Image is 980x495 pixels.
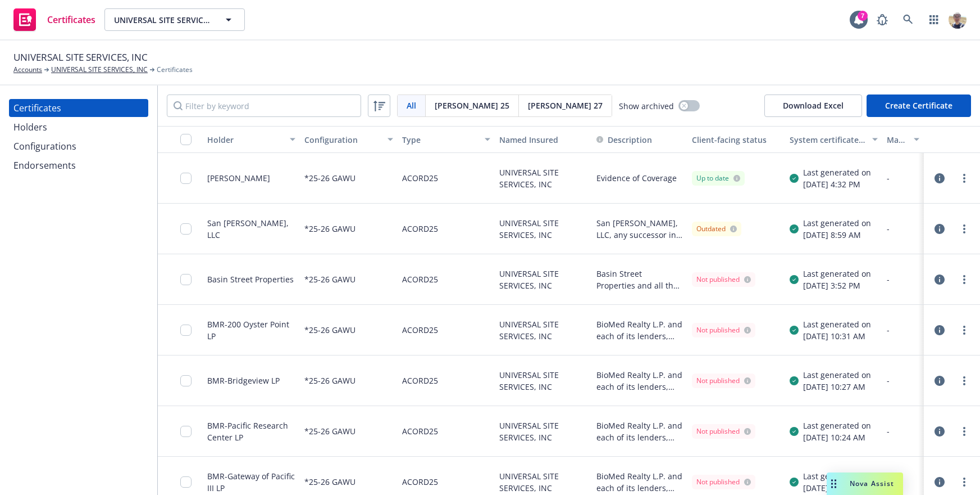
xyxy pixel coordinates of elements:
[696,426,751,436] div: Not published
[764,94,862,117] button: Download Excel
[180,223,192,235] input: Toggle Row Selected
[827,472,841,495] div: Drag to move
[495,153,592,204] div: UNIVERSAL SITE SERVICES, INC
[207,420,295,443] div: BMR-Pacific Research Center LP
[803,178,871,190] div: [DATE] 4:32 PM
[596,134,652,146] button: Description
[803,330,871,342] div: [DATE] 10:31 AM
[402,134,478,146] div: Type
[949,11,967,29] img: photo
[887,223,919,235] div: -
[203,126,300,153] button: Holder
[958,374,971,388] a: more
[696,376,751,386] div: Not published
[696,274,751,285] div: Not published
[114,14,211,26] span: UNIVERSAL SITE SERVICES, INC
[13,65,42,75] a: Accounts
[304,134,380,146] div: Configuration
[13,156,76,174] div: Endorsements
[300,126,397,153] button: Configuration
[596,217,683,241] span: San [PERSON_NAME], LLC, any successor in interest thereto (each of the foregoing, “Landlord”), DC...
[304,413,355,449] div: *25-26 GAWU
[596,420,683,443] button: BioMed Realty L.P. and each of its lenders, affiliates, subsidiaries, directors, officers, repres...
[9,99,148,117] a: Certificates
[398,126,495,153] button: Type
[887,273,919,285] div: -
[13,99,61,117] div: Certificates
[596,470,683,494] button: BioMed Realty L.P. and each of its lenders, affiliates, subsidiaries, directors, officers, repres...
[867,94,971,117] button: Create Certificate
[304,261,355,298] div: *25-26 GAWU
[180,173,192,184] input: Toggle Row Selected
[871,8,894,31] a: Report a Bug
[495,305,592,355] div: UNIVERSAL SITE SERVICES, INC
[207,318,295,342] div: BMR-200 Oyster Point LP
[958,425,971,438] a: more
[827,472,903,495] button: Nova Assist
[407,100,416,111] span: All
[402,362,438,399] div: ACORD25
[803,217,871,229] div: Last generated on
[596,268,683,291] button: Basin Street Properties and all the legal owner(s) of the property for which Basin Street Propert...
[304,210,355,247] div: *25-26 GAWU
[304,160,355,196] div: *25-26 GAWU
[47,15,95,24] span: Certificates
[167,94,361,117] input: Filter by keyword
[207,217,295,241] div: San [PERSON_NAME], LLC
[402,312,438,348] div: ACORD25
[207,172,270,184] div: [PERSON_NAME]
[887,134,907,146] div: Manual certificate last generated
[887,476,919,488] div: -
[9,4,100,35] a: Certificates
[180,476,192,488] input: Toggle Row Selected
[887,425,919,437] div: -
[499,134,587,146] div: Named Insured
[51,65,148,75] a: UNIVERSAL SITE SERVICES, INC
[435,100,509,111] span: [PERSON_NAME] 25
[9,156,148,174] a: Endorsements
[619,100,674,112] span: Show archived
[596,369,683,393] button: BioMed Realty L.P. and each of its lenders, affiliates, subsidiaries, directors, officers, repres...
[207,273,294,285] div: Basin Street Properties
[696,325,751,335] div: Not published
[958,323,971,337] a: more
[887,172,919,184] div: -
[887,324,919,336] div: -
[495,355,592,406] div: UNIVERSAL SITE SERVICES, INC
[180,426,192,437] input: Toggle Row Selected
[495,406,592,457] div: UNIVERSAL SITE SERVICES, INC
[803,166,871,178] div: Last generated on
[958,172,971,185] a: more
[402,261,438,298] div: ACORD25
[858,11,868,21] div: 7
[803,431,871,443] div: [DATE] 10:24 AM
[887,375,919,386] div: -
[9,118,148,136] a: Holders
[897,8,919,31] a: Search
[882,126,924,153] button: Manual certificate last generated
[696,477,751,487] div: Not published
[696,224,737,234] div: Outdated
[803,381,871,393] div: [DATE] 10:27 AM
[304,312,355,348] div: *25-26 GAWU
[958,273,971,286] a: more
[803,280,871,291] div: [DATE] 3:52 PM
[687,126,785,153] button: Client-facing status
[923,8,945,31] a: Switch app
[495,254,592,305] div: UNIVERSAL SITE SERVICES, INC
[785,126,882,153] button: System certificate last generated
[402,160,438,196] div: ACORD25
[304,362,355,399] div: *25-26 GAWU
[207,375,280,386] div: BMR-Bridgeview LP
[157,65,193,75] span: Certificates
[596,318,683,342] span: BioMed Realty L.P. and each of its lenders, affiliates, subsidiaries, directors, officers, repres...
[13,137,76,155] div: Configurations
[9,137,148,155] a: Configurations
[13,118,47,136] div: Holders
[180,134,192,145] input: Select all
